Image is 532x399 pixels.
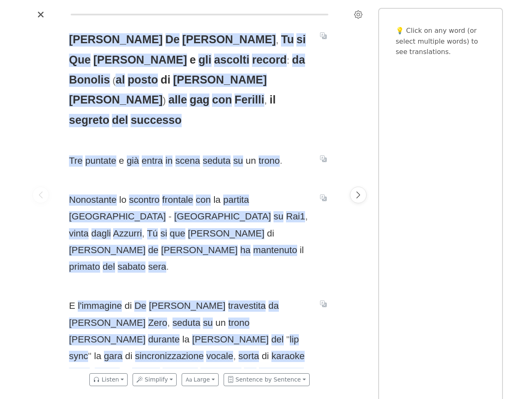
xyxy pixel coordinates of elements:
span: entra [142,155,163,167]
span: , [233,351,236,361]
span: [PERSON_NAME] [182,33,276,47]
span: vocale [206,351,233,362]
span: del [103,261,115,273]
span: , [142,228,145,239]
button: Previous page [32,187,49,203]
button: Sentence by Sentence [224,373,310,386]
span: [PERSON_NAME] [69,245,145,256]
span: di [125,351,132,362]
span: sorta [239,351,259,362]
span: [PERSON_NAME] [161,245,238,256]
span: , [90,368,92,378]
span: scontro [129,195,159,206]
span: stagione [163,368,198,379]
button: Translate sentence [317,193,330,203]
span: " [88,351,91,361]
span: novità [95,368,120,379]
span: e [190,54,196,67]
span: travestita [228,300,266,312]
span: con [212,94,232,107]
span: primato [69,261,100,273]
span: - [168,211,171,222]
span: Zero [148,318,167,329]
span: gli [198,54,211,67]
span: karaoke [271,351,305,362]
span: un [246,155,256,167]
span: un [215,318,226,329]
span: mantenuto [253,245,297,256]
span: [GEOGRAPHIC_DATA] [69,211,166,222]
span: que [170,228,185,239]
span: segreto [69,114,109,127]
span: Que [69,54,91,67]
span: lo [119,195,126,206]
span: già [127,155,139,167]
span: . [280,155,282,166]
span: [PERSON_NAME] [69,334,145,345]
span: dagli [91,228,111,239]
span: [PERSON_NAME] [69,318,145,329]
span: alle [168,94,187,107]
span: Tu [281,33,294,47]
button: Listen [89,373,128,386]
button: Simplify [133,373,177,386]
button: Next page [350,187,367,203]
span: si [160,228,167,239]
span: successo [131,114,182,127]
span: da [268,300,279,312]
span: , [276,35,278,45]
span: questa [132,368,160,379]
span: sincronizzazione [135,351,204,362]
span: su [203,318,213,329]
span: ha [240,245,251,256]
span: Tú [147,228,158,239]
span: la [213,195,220,206]
span: De [165,33,180,47]
span: seduta [172,318,200,329]
span: durante [148,334,180,345]
span: con [196,195,211,206]
span: sembrava [200,368,241,379]
span: di [267,228,274,239]
span: e [119,155,124,167]
span: , [264,95,267,106]
span: scena [175,155,200,167]
button: Large [182,373,219,386]
span: E [69,300,75,312]
span: su [233,155,243,167]
span: [PERSON_NAME] [192,334,268,345]
span: , [167,318,170,328]
span: Ferilli [234,94,264,107]
span: posto [128,74,158,87]
span: di [125,300,132,312]
span: trono [228,318,249,329]
button: Close [34,8,47,21]
span: [PERSON_NAME] [94,54,187,67]
span: , [305,211,308,222]
span: ( [113,75,116,86]
span: di [122,368,129,379]
span: del [271,334,284,345]
span: [PERSON_NAME] [188,228,264,239]
span: seduta [203,155,231,167]
span: in [165,155,172,167]
button: Translate sentence [317,299,330,309]
span: Rai1 [286,211,305,222]
span: la [94,351,101,362]
span: puntate [85,155,116,167]
span: [PERSON_NAME] [173,74,266,87]
span: : [287,55,289,66]
span: gag [190,94,209,107]
span: muto [69,368,90,379]
span: gara [104,351,123,362]
span: lip [290,334,299,345]
span: [PERSON_NAME] [149,300,225,312]
span: ) [163,95,165,106]
span: sync [69,351,88,362]
span: l'immagine [78,300,122,312]
span: al [116,74,125,87]
span: di [160,74,170,87]
span: partita [223,195,249,206]
span: " [286,334,290,345]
